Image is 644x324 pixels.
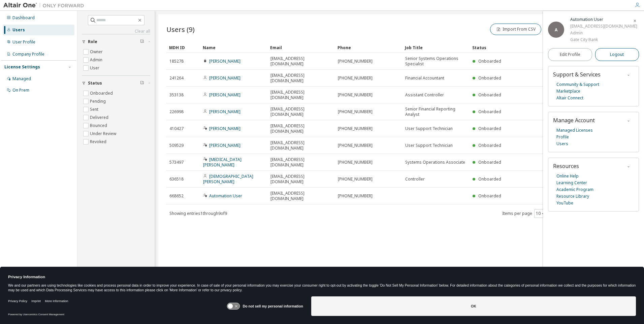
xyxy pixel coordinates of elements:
[556,193,589,200] a: Resource Library
[338,59,373,64] span: [PHONE_NUMBER]
[12,76,31,82] div: Managed
[169,193,184,199] span: 668652
[478,159,501,165] span: Onboarded
[338,176,373,182] span: [PHONE_NUMBER]
[570,23,637,30] div: [EMAIL_ADDRESS][DOMAIN_NAME]
[88,80,102,86] span: Status
[553,117,595,124] span: Manage Account
[405,42,467,53] div: Job Title
[548,48,592,61] a: Edit Profile
[338,126,373,131] span: [PHONE_NUMBER]
[570,30,637,36] div: Admin
[90,114,110,122] label: Delivered
[140,80,144,86] span: Clear filter
[338,143,373,148] span: [PHONE_NUMBER]
[556,88,580,95] a: Marketplace
[90,89,114,97] label: Onboarded
[478,193,501,199] span: Onboarded
[555,27,557,33] span: A
[90,122,108,130] label: Bounced
[270,157,332,168] span: [EMAIL_ADDRESS][DOMAIN_NAME]
[502,209,547,218] span: Items per page
[405,75,444,81] span: Financial Accountant
[570,16,637,23] div: Automation User
[338,160,373,165] span: [PHONE_NUMBER]
[338,193,373,199] span: [PHONE_NUMBER]
[405,106,466,117] span: Senior Financial Reporting Analyst
[270,140,332,151] span: [EMAIL_ADDRESS][DOMAIN_NAME]
[536,211,545,216] button: 10
[169,42,197,53] div: MDH ID
[169,75,184,81] span: 241264
[270,123,332,134] span: [EMAIL_ADDRESS][DOMAIN_NAME]
[610,51,624,58] span: Logout
[270,56,332,67] span: [EMAIL_ADDRESS][DOMAIN_NAME]
[595,48,639,61] button: Logout
[270,73,332,84] span: [EMAIL_ADDRESS][DOMAIN_NAME]
[556,180,587,186] a: Learning Center
[560,52,580,57] span: Edit Profile
[209,126,240,131] a: [PERSON_NAME]
[140,39,144,44] span: Clear filter
[90,97,107,105] label: Pending
[82,76,150,91] button: Status
[169,143,184,148] span: 509529
[338,109,373,115] span: [PHONE_NUMBER]
[90,130,118,138] label: Under Review
[3,2,88,9] img: Altair One
[405,143,453,148] span: User Support Technician
[90,48,104,56] label: Owner
[478,126,501,131] span: Onboarded
[270,90,332,100] span: [EMAIL_ADDRESS][DOMAIN_NAME]
[169,126,184,131] span: 410427
[169,59,184,64] span: 185278
[12,27,25,33] div: Users
[270,191,332,201] span: [EMAIL_ADDRESS][DOMAIN_NAME]
[169,160,184,165] span: 573497
[556,186,593,193] a: Academic Program
[209,58,240,64] a: [PERSON_NAME]
[270,42,332,53] div: Email
[12,52,44,57] div: Company Profile
[90,64,101,72] label: User
[338,75,373,81] span: [PHONE_NUMBER]
[12,39,35,45] div: User Profile
[166,25,195,34] span: Users (9)
[478,176,501,182] span: Onboarded
[169,109,184,115] span: 226998
[556,81,599,88] a: Community & Support
[90,138,108,146] label: Revoked
[570,36,637,43] div: Gate City Bank
[405,160,465,165] span: Systems Operations Associate
[478,109,501,115] span: Onboarded
[405,92,444,98] span: Assistant Controller
[4,64,40,70] div: License Settings
[90,105,100,114] label: Sent
[405,176,425,182] span: Controller
[478,75,501,81] span: Onboarded
[82,29,150,34] a: Clear all
[270,106,332,117] span: [EMAIL_ADDRESS][DOMAIN_NAME]
[169,92,184,98] span: 353138
[209,193,242,199] a: Automation User
[88,39,97,44] span: Role
[209,92,240,98] a: [PERSON_NAME]
[553,162,579,170] span: Resources
[556,134,569,140] a: Profile
[209,109,240,115] a: [PERSON_NAME]
[556,200,573,206] a: YouTube
[490,24,541,35] button: Import From CSV
[203,173,253,185] a: [DEMOGRAPHIC_DATA][PERSON_NAME]
[12,15,35,21] div: Dashboard
[82,34,150,49] button: Role
[169,176,184,182] span: 636518
[338,92,373,98] span: [PHONE_NUMBER]
[337,42,399,53] div: Phone
[405,126,453,131] span: User Support Technician
[556,127,593,134] a: Managed Licenses
[209,142,240,148] a: [PERSON_NAME]
[90,56,104,64] label: Admin
[203,157,241,168] a: [MEDICAL_DATA][PERSON_NAME]
[556,140,568,147] a: Users
[478,92,501,98] span: Onboarded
